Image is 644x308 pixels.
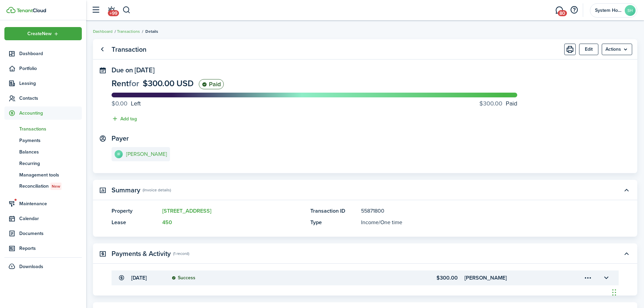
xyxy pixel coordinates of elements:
span: Reports [19,245,82,252]
span: Rent [112,77,129,90]
span: Recurring [19,160,82,167]
span: Details [145,28,158,34]
transaction-details-table-item-date: [DATE] [131,274,165,282]
avatar-text: SH [625,5,636,16]
panel-main-description: 55871800 [361,207,598,215]
a: Notifications [105,2,118,19]
panel-main-title: Lease [112,218,159,227]
panel-main-body: Toggle accordion [93,207,637,237]
panel-main-body: Toggle accordion [93,270,637,295]
button: Open sidebar [89,4,102,17]
button: Edit [579,44,598,55]
button: Open menu [582,272,594,284]
a: ReconciliationNew [4,181,82,192]
progress-caption-label: Paid [479,99,517,108]
span: Portfolio [19,65,82,72]
panel-main-title: Transaction ID [310,207,358,215]
button: Toggle accordion [621,248,632,259]
span: Contacts [19,95,82,102]
panel-main-title: Property [112,207,159,215]
a: Recurring [4,158,82,169]
span: Payments [19,137,82,144]
progress-caption-label: Left [112,99,141,108]
button: Open resource center [568,4,580,16]
panel-main-subtitle: (Invoice details) [143,187,171,193]
panel-main-description: / [361,218,598,227]
e-details-info-title: [PERSON_NAME] [126,151,167,157]
span: Calendar [19,215,82,222]
span: Transactions [19,125,82,133]
a: Management tools [4,169,82,181]
img: TenantCloud [17,8,46,13]
div: Drag [612,282,616,303]
iframe: Chat Widget [610,276,644,308]
progress-caption-label-value: $0.00 [112,99,127,108]
avatar-text: IB [115,150,123,158]
panel-main-title: Type [310,218,358,227]
span: Create New [27,31,52,36]
span: Dashboard [19,50,82,57]
span: Maintenance [19,200,82,207]
panel-main-title: Payments & Activity [112,250,171,258]
a: IB[PERSON_NAME] [112,147,170,161]
panel-main-title: Transaction [112,46,146,53]
span: New [52,183,60,189]
button: Toggle accordion [621,184,632,196]
a: [STREET_ADDRESS] [162,207,211,215]
span: Balances [19,148,82,156]
span: Downloads [19,263,43,270]
button: Print [564,44,576,55]
panel-main-subtitle: (1 record) [173,251,189,257]
menu-btn: Actions [602,44,632,55]
panel-main-title: Summary [112,186,140,194]
transaction-details-table-item-amount: $300.00 [369,274,458,282]
span: +99 [108,10,119,16]
span: Management tools [19,171,82,179]
span: One time [380,218,402,226]
span: 80 [558,10,567,16]
a: Reports [4,242,82,255]
button: Toggle accordion [600,272,612,284]
span: for [129,77,139,90]
button: Open menu [602,44,632,55]
a: Dashboard [4,47,82,60]
a: Payments [4,135,82,146]
span: Leasing [19,80,82,87]
a: Messaging [553,2,566,19]
a: Transactions [117,28,140,34]
a: Go back [96,44,108,55]
span: Due on [DATE] [112,65,154,75]
button: Open menu [4,27,82,40]
a: 450 [162,218,172,226]
a: Transactions [4,123,82,135]
transaction-details-table-item-client: Iiesha Brown [464,274,563,282]
panel-main-title: Payer [112,135,129,142]
status: Success [172,275,195,281]
span: Income [361,218,379,226]
a: Balances [4,146,82,158]
span: System Home Services [595,8,622,13]
button: Search [122,4,131,16]
button: Add tag [112,115,137,123]
span: Reconciliation [19,183,82,190]
span: Accounting [19,110,82,117]
progress-caption-label-value: $300.00 [479,99,502,108]
status: Paid [199,79,224,89]
span: $300.00 USD [143,77,194,90]
a: Dashboard [93,28,113,34]
span: Documents [19,230,82,237]
img: TenantCloud [6,7,16,13]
